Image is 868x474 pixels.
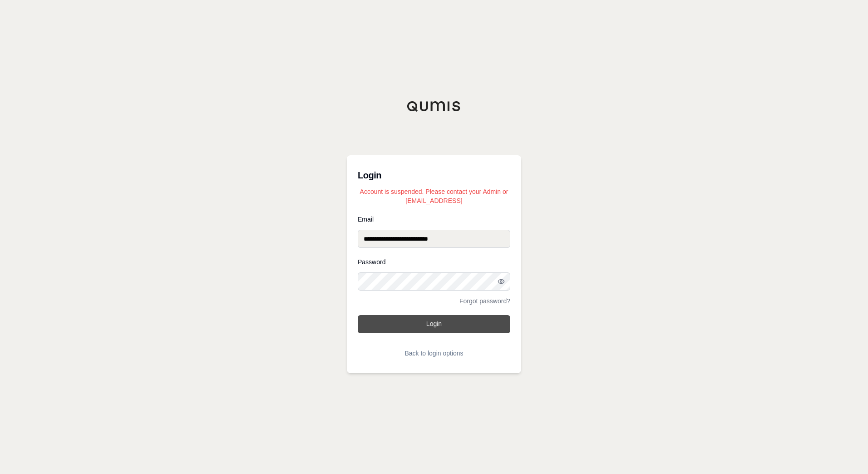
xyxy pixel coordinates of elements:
[407,101,461,112] img: Qumis
[358,166,510,184] h3: Login
[459,298,510,304] a: Forgot password?
[358,315,510,333] button: Login
[358,259,510,265] label: Password
[358,216,510,222] label: Email
[358,187,510,205] p: Account is suspended. Please contact your Admin or [EMAIL_ADDRESS]
[358,344,510,362] button: Back to login options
